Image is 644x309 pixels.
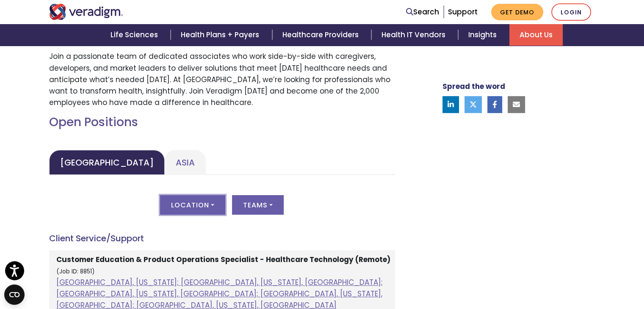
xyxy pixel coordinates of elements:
a: Healthcare Providers [272,24,371,46]
strong: Spread the word [442,81,505,91]
a: Health Plans + Payers [171,24,272,46]
a: [GEOGRAPHIC_DATA] [49,150,165,175]
a: Login [551,3,591,21]
strong: Customer Education & Product Operations Specialist - Healthcare Technology (Remote) [56,254,390,265]
button: Open CMP widget [4,284,25,305]
a: Health IT Vendors [371,24,458,46]
a: Support [448,7,478,17]
button: Teams [232,195,284,215]
h2: Open Positions [49,115,395,130]
img: Veradigm logo [49,4,123,20]
h4: Client Service/Support [49,233,395,243]
a: Get Demo [491,4,543,20]
a: Search [406,6,439,18]
a: Asia [165,150,206,175]
a: About Us [509,24,563,46]
a: Insights [458,24,509,46]
button: Location [160,195,225,215]
p: Join a passionate team of dedicated associates who work side-by-side with caregivers, developers,... [49,51,395,108]
small: (Job ID: 8851) [56,268,95,276]
a: Life Sciences [100,24,171,46]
